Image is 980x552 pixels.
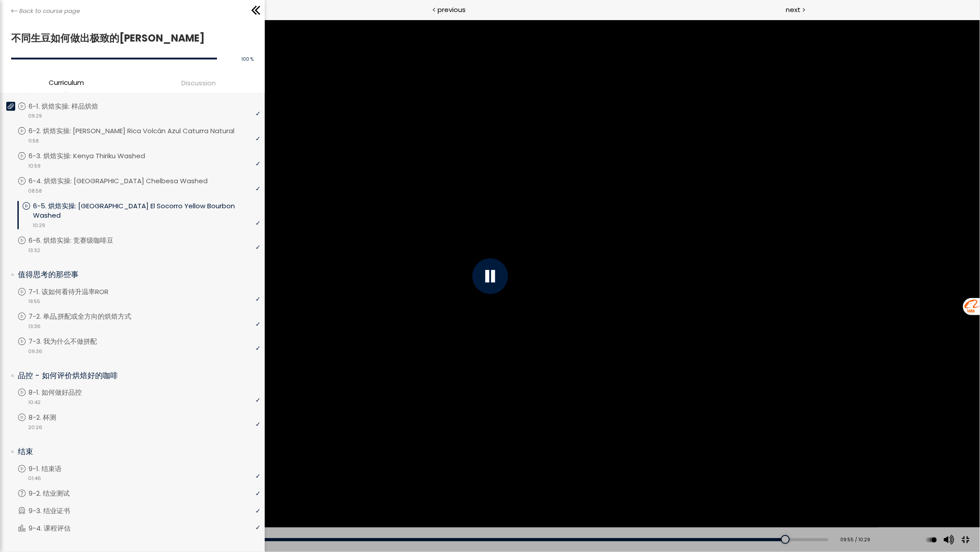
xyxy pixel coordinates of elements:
[18,446,254,457] p: 结束
[836,536,871,544] div: 09:55 / 10:29
[28,323,41,330] span: 13:36
[33,201,260,221] p: 6-5. 烘焙实操: [GEOGRAPHIC_DATA] El Socorro Yellow Bourbon Washed
[28,137,39,145] span: 11:58
[29,151,163,161] p: 6-3. 烘焙实操: Kenya Thiriku Washed
[29,236,131,245] p: 6-6. 烘焙实操: 竞赛级咖啡豆
[28,112,42,120] span: 09:29
[786,4,801,15] span: next
[33,222,45,229] span: 10:29
[18,370,254,381] p: 品控 - 如何评价烘焙好的咖啡
[29,101,116,111] p: 6-1. 烘焙实操: 样品烘焙
[28,475,41,482] span: 01:46
[242,56,254,63] span: 100 %
[29,287,126,297] p: 7-1. 该如何看待升温率ROR
[29,489,88,498] p: 9-2. 结业测试
[11,7,80,16] a: Back to course page
[29,126,252,136] p: 6-2. 烘焙实操: [PERSON_NAME] Rica Volcán Azul Caturra Natural
[29,506,88,516] p: 9-3. 结业证书
[29,176,225,186] p: 6-4. 烘焙实操: [GEOGRAPHIC_DATA] Chelbesa Washed
[438,4,466,15] span: previous
[29,464,79,474] p: 9-1. 结束语
[29,337,115,346] p: 7-3. 我为什么不做拼配
[28,298,40,305] span: 19:55
[29,312,149,321] p: 7-2. 单品,拼配或全方向的烘焙方式
[19,7,80,16] span: Back to course page
[29,413,74,422] p: 8-2. 杯测
[28,399,41,406] span: 10:42
[28,187,42,195] span: 08:58
[11,30,249,46] h1: 不同生豆如何做出极致的[PERSON_NAME]
[28,162,41,170] span: 10:59
[29,523,88,533] p: 9-4. 课程评估
[181,78,216,88] span: Discussion
[18,269,254,280] p: 值得思考的那些事
[29,388,100,397] p: 8-1. 如何做好品控
[28,424,42,431] span: 20:26
[28,247,40,254] span: 13:32
[28,348,42,355] span: 09:36
[49,77,84,88] span: Curriculum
